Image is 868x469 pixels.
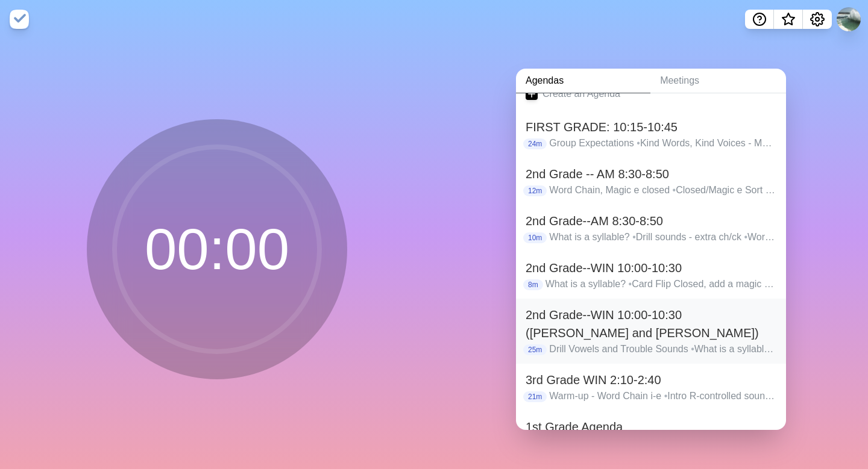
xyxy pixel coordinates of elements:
[650,69,786,93] a: Meetings
[516,69,650,93] a: Agendas
[803,10,832,29] button: Settings
[523,232,547,243] p: 10m
[629,279,632,289] span: •
[549,389,776,403] p: Warm-up - Word Chain i-e Intro R-controlled sound cards ([PERSON_NAME]) Syllable Sort two syllabl...
[523,138,547,149] p: 24m
[549,230,776,244] p: What is a syllable? Drill sounds - extra ch/ck Word Chain, sh, ck and ck Do two syllable white bo...
[526,118,776,136] h2: FIRST GRADE: 10:15-10:45
[526,371,776,389] h2: 3rd Grade WIN 2:10-2:40
[549,136,776,151] p: Group Expectations Kind Words, Kind Voices - Marker New Part - Sound blending Practice Blending R...
[526,306,776,342] h2: 2nd Grade--WIN 10:00-10:30 ([PERSON_NAME] and [PERSON_NAME])
[516,77,786,111] a: Create an Agenda
[549,183,776,197] p: Word Chain, Magic e closed Closed/Magic e Sort Syllable division Whiteboard Clsd/Mag Syllable div...
[549,342,776,356] p: Drill Vowels and Trouble Sounds What is a syllable? Card Flip - Closed with Digraphs Syllable div...
[10,10,29,29] img: timeblocks logo
[526,418,776,436] h2: 1st Grade Agenda
[664,391,668,401] span: •
[526,259,776,277] h2: 2nd Grade--WIN 10:00-10:30
[691,344,694,354] span: •
[523,344,547,355] p: 25m
[632,232,636,242] span: •
[546,277,776,291] p: What is a syllable? Card Flip Closed, add a magic e Intro Magic e syllable white board Word Sort,...
[523,185,547,196] p: 12m
[523,391,547,402] p: 21m
[774,10,803,29] button: What’s new
[526,165,776,183] h2: 2nd Grade -- AM 8:30-8:50
[526,212,776,230] h2: 2nd Grade--AM 8:30-8:50
[673,185,676,195] span: •
[637,138,640,148] span: •
[523,279,543,290] p: 8m
[744,232,747,242] span: •
[745,10,774,29] button: Help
